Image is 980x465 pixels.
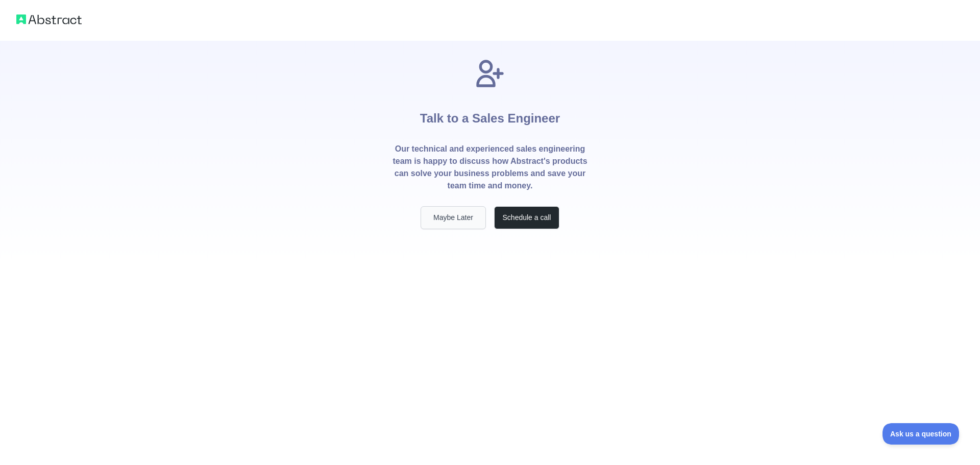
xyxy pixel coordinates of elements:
h1: Talk to a Sales Engineer [420,90,560,143]
img: Abstract logo [16,12,82,27]
button: Schedule a call [494,206,559,229]
iframe: Toggle Customer Support [883,423,960,445]
button: Maybe Later [421,206,486,229]
p: Our technical and experienced sales engineering team is happy to discuss how Abstract's products ... [392,143,588,192]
